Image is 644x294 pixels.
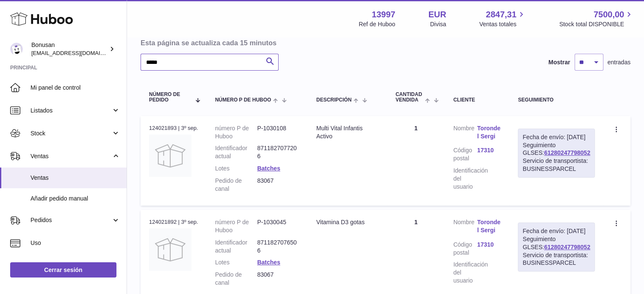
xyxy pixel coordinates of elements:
a: 17310 [477,241,501,249]
img: no-photo.jpg [149,135,191,177]
dt: Nombre [453,124,477,143]
dt: Pedido de canal [215,177,257,193]
span: Ventas totales [479,20,526,28]
dt: Identificación del usuario [453,261,477,285]
img: internalAdmin-13997@internal.huboo.com [10,43,23,55]
dt: Nombre [453,218,477,236]
span: Añadir pedido manual [30,195,120,203]
span: número P de Huboo [215,97,271,103]
div: Vitamina D3 gotas [316,218,379,226]
dt: Código postal [453,241,477,257]
a: Cerrar sesión [10,262,116,278]
span: Mi panel de control [30,84,120,92]
span: Stock total DISPONIBLE [559,20,634,28]
strong: 13997 [372,9,395,20]
span: Descripción [316,97,351,103]
div: 124021892 | 3º sep. [149,218,198,226]
dt: Código postal [453,146,477,162]
strong: EUR [428,9,446,20]
a: Batches [257,165,280,172]
dt: Lotes [215,258,257,267]
dd: 8711827077206 [257,144,299,160]
div: 124021893 | 3º sep. [149,124,198,132]
div: Servicio de transportista: BUSINESSPARCEL [522,157,590,173]
span: Cantidad vendida [395,92,423,103]
a: 61280247798052 [544,149,590,156]
dt: número P de Huboo [215,124,257,140]
span: Pedidos [30,216,111,224]
dt: Identificación del usuario [453,167,477,191]
span: Ventas [30,152,111,160]
span: Número de pedido [149,92,191,103]
span: [EMAIL_ADDRESS][DOMAIN_NAME] [31,49,124,56]
div: Bonusan [31,41,108,57]
td: 1 [387,116,445,206]
span: Stock [30,129,111,137]
div: Seguimiento [518,97,595,103]
dt: Pedido de canal [215,271,257,287]
dt: número P de Huboo [215,218,257,234]
a: 17310 [477,146,501,154]
div: Multi Vital Infantis Activo [316,124,379,140]
span: 7500,00 [594,9,624,20]
div: Fecha de envío: [DATE] [522,227,590,235]
a: 2847,31 Ventas totales [479,9,526,28]
a: Torondel Sergi [477,124,501,140]
div: Seguimiento GLSES: [518,129,595,178]
h3: Esta página se actualiza cada 15 minutos [141,38,628,47]
dd: P-1030108 [257,124,299,140]
span: Uso [30,239,120,247]
span: Ventas [30,174,120,182]
span: Listados [30,107,111,115]
img: no-photo.jpg [149,228,191,271]
div: Servicio de transportista: BUSINESSPARCEL [522,251,590,267]
div: Seguimiento GLSES: [518,223,595,272]
a: 61280247798052 [544,244,590,250]
div: Divisa [430,20,446,28]
a: 7500,00 Stock total DISPONIBLE [559,9,634,28]
dd: 83067 [257,271,299,287]
span: 2847,31 [486,9,516,20]
dt: Identificador actual [215,144,257,160]
div: Fecha de envío: [DATE] [522,133,590,141]
div: Ref de Huboo [359,20,395,28]
a: Torondel Sergi [477,218,501,234]
label: Mostrar [548,58,570,66]
dt: Identificador actual [215,239,257,255]
dd: 83067 [257,177,299,193]
dt: Lotes [215,165,257,173]
a: Batches [257,259,280,266]
div: Cliente [453,97,501,103]
dd: P-1030045 [257,218,299,234]
dd: 8711827076506 [257,239,299,255]
span: entradas [608,58,630,66]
